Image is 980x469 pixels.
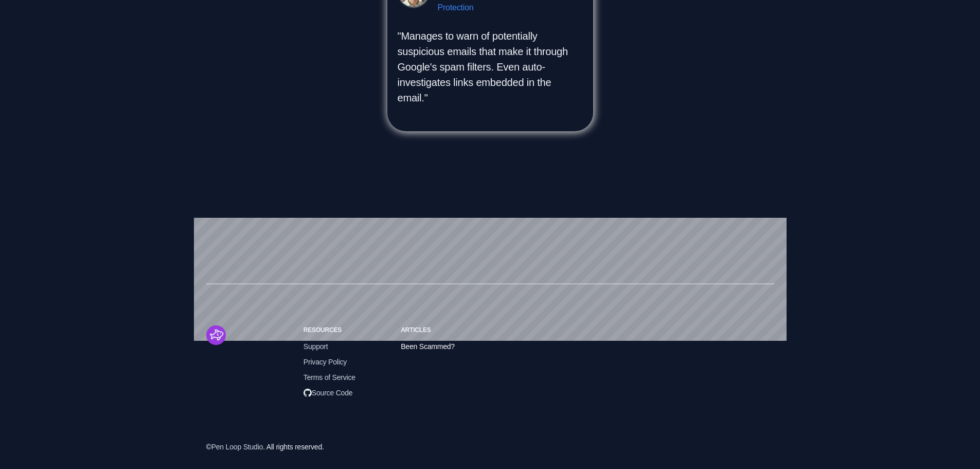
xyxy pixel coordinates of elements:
a: Privacy Policy [304,358,347,366]
a: Been Scammed? [401,342,455,351]
a: Cruip [206,325,287,345]
span: Terms of Service [304,372,355,383]
span: Support [304,341,328,352]
img: Open Source [304,389,312,397]
img: Stellar [206,325,226,345]
a: Open SourceSource Code [304,390,353,398]
a: Terms of Service [304,373,355,381]
a: Support [304,342,328,351]
div: © . All rights reserved. [206,441,324,453]
h6: Resources [304,325,384,335]
span: Source Code [304,387,353,398]
p: "Manages to warn of potentially suspicious emails that make it through Google's spam filters. Eve... [398,28,583,106]
span: Pen Loop Studio [211,441,263,453]
span: Been Scammed? [401,341,455,352]
span: Privacy Policy [304,356,347,368]
h6: Articles [401,325,482,335]
a: Pen Loop Studio [211,443,263,451]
